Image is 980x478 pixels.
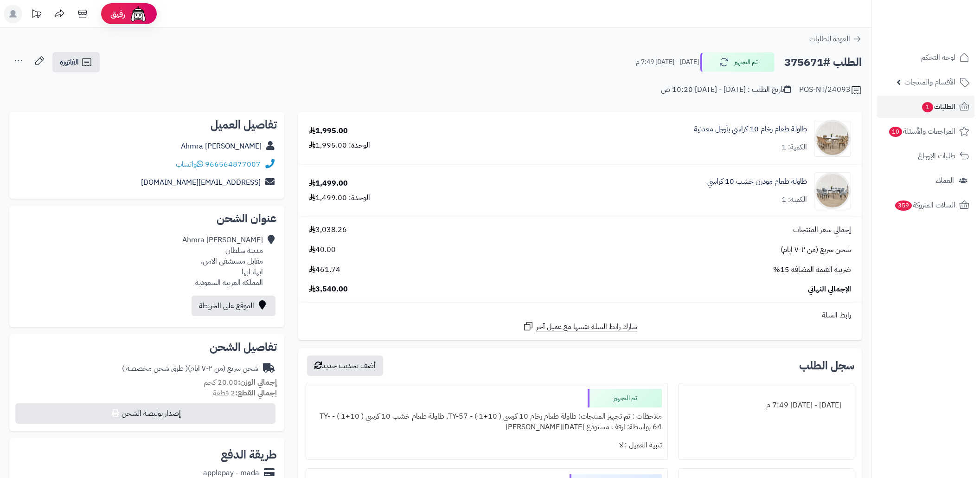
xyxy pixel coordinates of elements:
[636,58,699,67] small: [DATE] - [DATE] 7:49 م
[141,177,261,188] a: [EMAIL_ADDRESS][DOMAIN_NAME]
[707,176,807,187] a: طاولة طعام مودرن خشب 10 كراسي
[302,310,858,321] div: رابط السلة
[309,225,347,235] span: 3,038.26
[877,194,974,216] a: السلات المتروكة359
[781,142,807,153] div: الكمية: 1
[307,355,383,376] button: أضف تحديث جديد
[700,52,775,72] button: تم التجهيز
[182,235,263,288] div: [PERSON_NAME] Ahmra مدينة سلطان مقابل مستشفى الامن، ابها، ابها المملكة العربية السعودية
[17,213,277,224] h2: عنوان الشحن
[661,84,791,95] div: تاريخ الطلب : [DATE] - [DATE] 10:20 ص
[814,172,851,209] img: 1752669954-1-90x90.jpg
[784,53,862,72] h2: الطلب #375671
[694,124,807,135] a: طاولة طعام رخام 10 كراسي بأرجل معدنية
[877,120,974,142] a: المراجعات والأسئلة10
[192,296,275,316] a: الموقع على الخريطة
[309,284,348,295] span: 3,540.00
[799,84,862,96] div: POS-NT/24093
[922,102,934,113] span: 1
[309,140,370,151] div: الوحدة: 1,995.00
[904,76,955,89] span: الأقسام والمنتجات
[309,193,370,203] div: الوحدة: 1,499.00
[312,407,662,436] div: ملاحظات : تم تجهيز المنتجات: طاولة طعام رخام 10 كرسي ( 10+1 ) - TY-57, طاولة طعام خشب 10 كرسي ( 1...
[205,159,261,170] a: 966564877007
[809,33,850,45] span: العودة للطلبات
[523,321,637,332] a: شارك رابط السلة نفسها مع عميل آخر
[685,396,848,414] div: [DATE] - [DATE] 7:49 م
[936,174,954,187] span: العملاء
[877,169,974,192] a: العملاء
[809,33,862,45] a: العودة للطلبات
[122,363,258,374] div: شحن سريع (من ٢-٧ ايام)
[799,360,854,371] h3: سجل الطلب
[814,120,851,157] img: 1752664391-1-90x90.jpg
[588,389,662,407] div: تم التجهيز
[921,51,955,64] span: لوحة التحكم
[877,145,974,167] a: طلبات الإرجاع
[60,57,79,68] span: الفاتورة
[176,159,203,170] a: واتساب
[808,284,851,295] span: الإجمالي النهائي
[309,245,336,255] span: 40.00
[110,8,125,19] span: رفيق
[312,436,662,454] div: تنبيه العميل : لا
[213,388,277,399] small: 2 قطعة
[894,199,955,212] span: السلات المتروكة
[888,125,955,138] span: المراجعات والأسئلة
[17,119,277,130] h2: تفاصيل العميل
[918,149,955,162] span: طلبات الإرجاع
[889,126,903,137] span: 10
[122,363,188,374] span: ( طرق شحن مخصصة )
[773,265,851,275] span: ضريبة القيمة المضافة 15%
[235,388,277,399] strong: إجمالي القطع:
[917,10,971,29] img: logo-2.png
[238,377,277,388] strong: إجمالي الوزن:
[181,141,262,152] a: [PERSON_NAME] Ahmra
[17,342,277,353] h2: تفاصيل الشحن
[204,377,277,388] small: 20.00 كجم
[221,449,277,460] h2: طريقة الدفع
[793,225,851,235] span: إجمالي سعر المنتجات
[894,200,912,211] span: 359
[52,52,100,72] a: الفاتورة
[309,178,348,189] div: 1,499.00
[309,265,340,275] span: 461.74
[781,194,807,205] div: الكمية: 1
[15,403,275,424] button: إصدار بوليصة الشحن
[877,46,974,69] a: لوحة التحكم
[781,245,851,255] span: شحن سريع (من ٢-٧ ايام)
[25,5,48,26] a: تحديثات المنصة
[921,100,955,113] span: الطلبات
[129,5,147,23] img: ai-face.png
[536,322,637,332] span: شارك رابط السلة نفسها مع عميل آخر
[309,126,348,136] div: 1,995.00
[877,96,974,118] a: الطلبات1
